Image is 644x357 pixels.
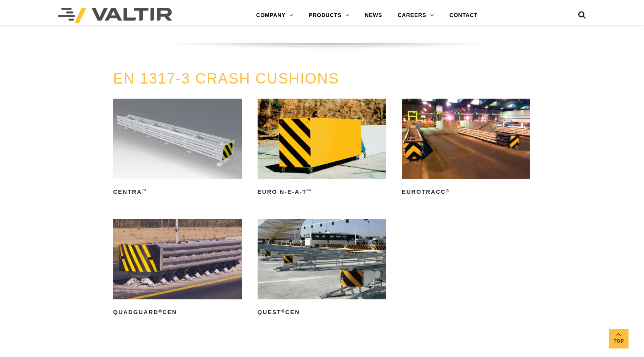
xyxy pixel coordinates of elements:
sup: ® [159,309,162,313]
h2: QuadGuard CEN [113,306,241,319]
a: CAREERS [390,8,442,23]
a: CONTACT [442,8,485,23]
a: Euro N-E-A-T™ [258,99,386,198]
a: NEWS [357,8,390,23]
img: Valtir [58,8,172,23]
a: COMPANY [248,8,301,23]
sup: ™ [142,188,147,193]
sup: ® [446,188,450,193]
sup: ™ [307,188,312,193]
h2: CENTRA [113,186,241,198]
a: EN 1317-3 CRASH CUSHIONS [113,70,339,87]
a: EuroTRACC® [402,99,530,198]
a: QuadGuard®CEN [113,219,241,318]
h2: QUEST CEN [258,306,386,319]
a: Top [609,329,629,348]
h2: EuroTRACC [402,186,530,198]
a: PRODUCTS [301,8,357,23]
span: Top [609,337,629,346]
a: CENTRA™ [113,99,241,198]
sup: ® [281,309,285,313]
h2: Euro N-E-A-T [258,186,386,198]
a: QUEST®CEN [258,219,386,318]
